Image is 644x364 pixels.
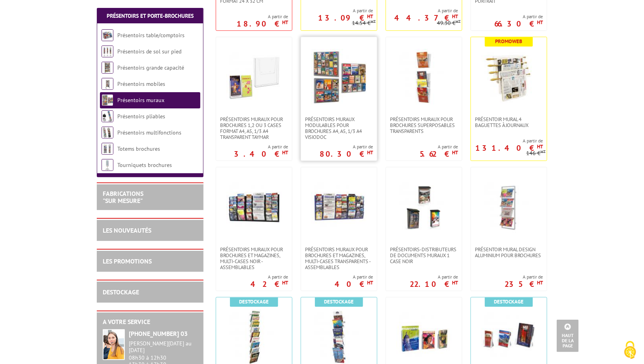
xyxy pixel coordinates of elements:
img: Présentoirs grande capacité [102,62,113,74]
span: A partir de [250,274,288,280]
a: Présentoirs muraux modulables pour brochures A4, A5, 1/3 A4 VISIODOC [301,116,377,140]
a: Présentoirs table/comptoirs [117,32,185,39]
span: A partir de [335,274,373,280]
img: Présentoirs multifonctions [102,127,113,138]
span: PRÉSENTOIRS-DISTRIBUTEURS DE DOCUMENTS MURAUX 1 CASE NOIR [390,246,458,264]
span: PRÉSENTOIRS MURAUX POUR BROCHURES ET MAGAZINES, MULTI-CASES NOIR - ASSEMBLABLES [220,246,288,270]
a: PRÉSENTOIRS MURAUX POUR BROCHURES SUPERPOSABLES TRANSPARENTS [386,116,462,134]
a: PRÉSENTOIRS MURAUX POUR BROCHURES ET MAGAZINES, MULTI-CASES NOIR - ASSEMBLABLES [216,246,292,270]
sup: HT [537,19,543,26]
img: PRÉSENTOIRS MURAUX POUR BROCHURES SUPERPOSABLES TRANSPARENTS [396,49,452,104]
strong: [PHONE_NUMBER] 03 [129,330,188,337]
a: DESTOCKAGE [103,288,139,296]
img: Présentoirs de sol sur pied [102,45,113,57]
a: Présentoirs pliables [117,113,165,120]
p: 5.62 € [420,152,458,156]
a: LES PROMOTIONS [103,257,152,265]
a: Présentoir mural 4 baguettes à journaux [471,116,547,128]
sup: HT [540,149,546,154]
a: PRÉSENTOIR MURAL DESIGN ALUMINIUM POUR BROCHURES [471,246,547,258]
div: [PERSON_NAME][DATE] au [DATE] [129,340,198,354]
span: PRÉSENTOIRS MURAUX POUR BROCHURES SUPERPOSABLES TRANSPARENTS [390,116,458,134]
span: A partir de [471,138,543,144]
sup: HT [367,13,373,20]
img: Totems brochures [102,143,113,155]
sup: HT [452,279,458,286]
img: Présentoirs mobiles [102,78,113,90]
sup: HT [371,19,376,24]
img: PRÉSENTOIRS MURAUX POUR BROCHURES ET MAGAZINES, MULTI-CASES TRANSPARENTS - ASSEMBLABLES [311,179,367,235]
p: 66.30 € [494,21,543,26]
img: Présentoirs pliables [102,110,113,122]
a: PRÉSENTOIRS-DISTRIBUTEURS DE DOCUMENTS MURAUX 1 CASE NOIR [386,246,462,264]
sup: HT [282,279,288,286]
img: Cookies (fenêtre modale) [620,340,640,360]
p: 14.54 € [352,20,376,26]
p: 235 € [505,282,543,286]
a: Présentoirs de sol sur pied [117,48,181,55]
span: PRÉSENTOIR MURAL DESIGN ALUMINIUM POUR BROCHURES [475,246,543,258]
img: PRÉSENTOIRS MURAUX POUR BROCHURES ET MAGAZINES, MULTI-CASES NOIR - ASSEMBLABLES [226,179,282,235]
img: Présentoirs muraux modulables pour brochures A4, A5, 1/3 A4 VISIODOC [311,49,367,104]
sup: HT [282,19,288,26]
a: LES NOUVEAUTÉS [103,226,151,234]
p: 146 € [526,150,546,156]
span: A partir de [494,13,543,20]
p: 13.09 € [318,15,373,20]
img: PRÉSENTOIR MURAL DESIGN ALUMINIUM POUR BROCHURES [481,179,537,235]
b: Destockage [239,298,269,305]
sup: HT [452,13,458,20]
a: Présentoirs muraux [117,97,164,104]
img: Tourniquets brochures [102,159,113,171]
a: PRÉSENTOIRS MURAUX POUR BROCHURES ET MAGAZINES, MULTI-CASES TRANSPARENTS - ASSEMBLABLES [301,246,377,270]
img: Présentoir mural 4 baguettes à journaux [481,49,537,104]
img: PRÉSENTOIRS-DISTRIBUTEURS DE DOCUMENTS MURAUX 1 CASE NOIR [396,179,452,235]
span: A partir de [320,144,373,150]
span: A partir de [386,8,458,14]
p: 80.30 € [320,152,373,156]
img: PRÉSENTOIRS MURAUX POUR BROCHURES 1,2 OU 3 CASES FORMAT A4, A5, 1/3 A4 TRANSPARENT TAYMAR [226,49,282,104]
span: Présentoir mural 4 baguettes à journaux [475,116,543,128]
p: 18.90 € [237,21,288,26]
p: 42 € [250,282,288,286]
span: A partir de [505,274,543,280]
span: A partir de [234,144,288,150]
sup: HT [367,279,373,286]
p: 44.37 € [394,15,458,20]
a: Totems brochures [117,145,160,152]
a: Présentoirs mobiles [117,80,165,87]
p: 3.40 € [234,152,288,156]
sup: HT [537,143,543,150]
a: Présentoirs multifonctions [117,129,181,136]
span: PRÉSENTOIRS MURAUX POUR BROCHURES ET MAGAZINES, MULTI-CASES TRANSPARENTS - ASSEMBLABLES [305,246,373,270]
span: A partir de [410,274,458,280]
button: Cookies (fenêtre modale) [616,337,644,364]
a: Présentoirs et Porte-brochures [107,12,194,19]
sup: HT [282,149,288,156]
a: Tourniquets brochures [117,161,172,169]
a: Présentoirs grande capacité [117,64,184,71]
h2: A votre service [103,318,198,326]
span: PRÉSENTOIRS MURAUX POUR BROCHURES 1,2 OU 3 CASES FORMAT A4, A5, 1/3 A4 TRANSPARENT TAYMAR [220,116,288,140]
sup: HT [452,149,458,156]
a: PRÉSENTOIRS MURAUX POUR BROCHURES 1,2 OU 3 CASES FORMAT A4, A5, 1/3 A4 TRANSPARENT TAYMAR [216,116,292,140]
a: Haut de la page [557,320,579,352]
img: widget-service.jpg [103,329,125,360]
span: Présentoirs muraux modulables pour brochures A4, A5, 1/3 A4 VISIODOC [305,116,373,140]
span: A partir de [420,144,458,150]
b: Promoweb [495,38,523,45]
sup: HT [537,279,543,286]
a: FABRICATIONS"Sur Mesure" [103,190,143,205]
sup: HT [456,19,461,24]
p: 22.10 € [410,282,458,286]
img: Présentoirs table/comptoirs [102,29,113,41]
span: A partir de [301,8,373,14]
b: Destockage [494,298,524,305]
span: A partir de [237,13,288,20]
b: Destockage [324,298,354,305]
p: 49.30 € [437,20,461,26]
img: Présentoirs muraux [102,94,113,106]
sup: HT [367,149,373,156]
p: 131.40 € [475,146,543,150]
p: 40 € [335,282,373,286]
